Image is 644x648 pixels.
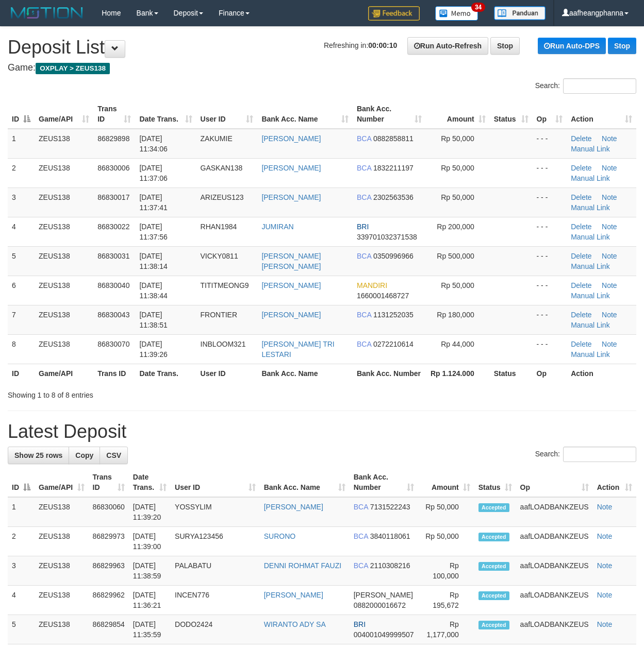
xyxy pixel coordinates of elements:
span: Copy 7131522243 to clipboard [370,503,410,511]
strong: 00:00:10 [368,41,397,49]
a: Show 25 rows [8,447,69,464]
input: Search: [563,447,636,462]
td: [DATE] 11:36:21 [129,586,171,615]
th: User ID [196,364,258,383]
img: Button%20Memo.svg [435,6,478,21]
div: Showing 1 to 8 of 8 entries [8,386,260,400]
span: Accepted [478,503,509,512]
a: Note [602,340,617,348]
th: User ID: activate to sort column ascending [196,99,258,129]
a: SURONO [264,532,295,540]
th: Action: activate to sort column ascending [567,99,636,129]
span: BCA [357,252,371,260]
td: Rp 50,000 [418,527,474,556]
th: Status: activate to sort column ascending [490,99,533,129]
span: [DATE] 11:38:44 [139,281,168,300]
td: YOSSYLIM [171,497,260,527]
th: Trans ID [93,364,135,383]
span: Copy 0350996966 to clipboard [373,252,414,260]
span: 86829898 [97,134,129,143]
th: Game/API: activate to sort column ascending [35,468,89,497]
span: GASKAN138 [201,164,243,172]
th: Game/API [35,364,93,383]
span: 86830040 [97,281,129,289]
span: FRONTIER [201,311,238,319]
span: 86830031 [97,252,129,260]
a: Delete [571,223,591,231]
th: Op: activate to sort column ascending [516,468,593,497]
td: [DATE] 11:39:00 [129,527,171,556]
td: 3 [8,187,35,217]
td: 86829854 [89,615,129,644]
th: Bank Acc. Number [353,364,426,383]
th: User ID: activate to sort column ascending [171,468,260,497]
a: DENNI ROHMAT FAUZI [264,561,341,570]
td: - - - [533,276,567,305]
th: Bank Acc. Number: activate to sort column ascending [353,99,426,129]
a: Note [602,134,617,143]
span: BCA [354,532,368,540]
span: ZAKUMIE [201,134,233,143]
span: Rp 44,000 [441,340,474,348]
a: Note [597,620,613,628]
a: Delete [571,281,591,289]
label: Search: [535,78,636,94]
a: [PERSON_NAME] [261,281,321,289]
img: Feedback.jpg [368,6,420,21]
td: ZEUS138 [35,334,93,364]
th: Trans ID: activate to sort column ascending [89,468,129,497]
td: ZEUS138 [35,497,89,527]
td: 1 [8,497,35,527]
th: Rp 1.124.000 [426,364,490,383]
span: Rp 50,000 [441,134,474,143]
span: CSV [106,451,121,459]
th: Op: activate to sort column ascending [533,99,567,129]
td: 8 [8,334,35,364]
th: Date Trans.: activate to sort column ascending [135,99,196,129]
td: SURYA123456 [171,527,260,556]
td: - - - [533,334,567,364]
span: Refreshing in: [324,41,397,49]
span: [DATE] 11:37:06 [139,164,168,182]
a: Manual Link [571,203,610,212]
th: Bank Acc. Number: activate to sort column ascending [350,468,418,497]
h4: Game: [8,63,636,73]
span: Show 25 rows [14,451,62,459]
td: 86830060 [89,497,129,527]
a: Manual Link [571,321,610,329]
span: 86830022 [97,223,129,231]
td: aafLOADBANKZEUS [516,556,593,586]
td: ZEUS138 [35,527,89,556]
td: [DATE] 11:38:59 [129,556,171,586]
img: panduan.png [494,6,546,20]
span: Rp 50,000 [441,281,474,289]
th: ID: activate to sort column descending [8,468,35,497]
span: [DATE] 11:37:41 [139,193,168,212]
td: ZEUS138 [35,586,89,615]
a: Note [602,164,617,172]
span: Copy 2110308216 to clipboard [370,561,410,570]
span: Copy [75,451,93,459]
td: - - - [533,129,567,159]
td: ZEUS138 [35,129,93,159]
span: Rp 50,000 [441,193,474,201]
a: [PERSON_NAME] [261,134,321,143]
td: - - - [533,305,567,334]
span: Copy 3840118061 to clipboard [370,532,410,540]
td: Rp 100,000 [418,556,474,586]
span: Copy 0882000016672 to clipboard [354,601,406,609]
a: Manual Link [571,350,610,359]
a: Manual Link [571,292,610,300]
span: BCA [357,340,371,348]
a: CSV [100,447,128,464]
span: 86830070 [97,340,129,348]
span: Rp 500,000 [437,252,474,260]
td: 7 [8,305,35,334]
a: Note [602,281,617,289]
span: BCA [357,193,371,201]
a: Manual Link [571,262,610,270]
a: Note [602,223,617,231]
td: 86829963 [89,556,129,586]
td: [DATE] 11:39:20 [129,497,171,527]
a: [PERSON_NAME] [264,591,323,599]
